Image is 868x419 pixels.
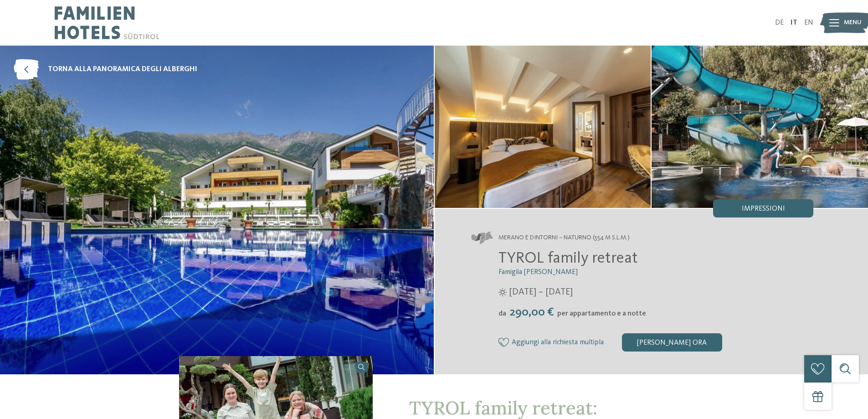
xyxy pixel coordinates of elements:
[498,233,630,243] span: Merano e dintorni – Naturno (554 m s.l.m.)
[804,19,813,26] a: EN
[509,286,573,299] span: [DATE] – [DATE]
[507,306,556,318] span: 290,00 €
[48,64,197,74] span: torna alla panoramica degli alberghi
[498,310,506,317] span: da
[775,19,784,26] a: DE
[622,333,722,352] div: [PERSON_NAME] ora
[844,18,862,27] span: Menu
[498,269,578,276] span: Famiglia [PERSON_NAME]
[498,288,507,296] i: Orari d'apertura estate
[652,46,868,208] img: Un family hotel a Naturno di gran classe
[435,46,651,208] img: Un family hotel a Naturno di gran classe
[498,250,638,266] span: TYROL family retreat
[557,310,646,317] span: per appartamento e a notte
[512,339,604,347] span: Aggiungi alla richiesta multipla
[791,19,797,26] a: IT
[14,59,197,80] a: torna alla panoramica degli alberghi
[742,205,785,212] span: Impressioni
